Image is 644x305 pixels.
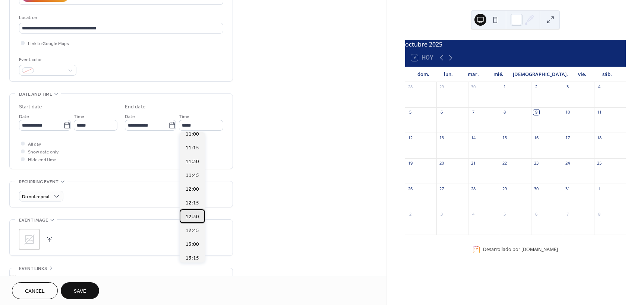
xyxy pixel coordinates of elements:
[12,282,58,299] button: Cancel
[461,67,486,82] div: mar.
[186,158,199,166] span: 11:30
[407,84,413,90] div: 28
[565,135,571,140] div: 17
[74,287,86,295] span: Save
[186,254,199,262] span: 13:15
[502,161,508,166] div: 22
[28,140,41,148] span: All day
[186,241,199,248] span: 13:00
[19,56,75,64] div: Event color
[565,186,571,191] div: 31
[186,227,199,235] span: 12:45
[19,14,222,22] div: Location
[25,287,45,295] span: Cancel
[436,67,461,82] div: lun.
[407,135,413,140] div: 12
[186,199,199,207] span: 12:15
[19,103,42,111] div: Start date
[565,84,571,90] div: 3
[521,247,558,253] a: [DOMAIN_NAME]
[19,113,29,121] span: Date
[22,193,50,201] span: Do not repeat
[19,265,47,273] span: Event links
[470,109,476,115] div: 7
[533,161,539,166] div: 23
[533,211,539,217] div: 6
[10,268,233,284] div: •••
[125,103,146,111] div: End date
[411,67,436,82] div: dom.
[502,135,508,140] div: 15
[533,135,539,140] div: 16
[596,211,602,217] div: 8
[407,161,413,166] div: 19
[470,135,476,140] div: 14
[439,84,444,90] div: 29
[407,186,413,191] div: 26
[565,109,571,115] div: 10
[186,172,199,179] span: 11:45
[596,186,602,191] div: 1
[179,113,189,121] span: Time
[596,161,602,166] div: 25
[439,161,444,166] div: 20
[502,109,508,115] div: 8
[595,67,620,82] div: sáb.
[61,282,99,299] button: Save
[407,109,413,115] div: 5
[186,130,199,138] span: 11:00
[439,186,444,191] div: 27
[28,148,59,156] span: Show date only
[470,161,476,166] div: 21
[565,161,571,166] div: 24
[19,229,40,250] div: ;
[186,144,199,152] span: 11:15
[125,113,135,121] span: Date
[533,186,539,191] div: 30
[533,84,539,90] div: 2
[407,211,413,217] div: 2
[19,216,48,224] span: Event image
[19,178,59,186] span: Recurring event
[405,40,626,49] div: octubre 2025
[439,109,444,115] div: 6
[570,67,595,82] div: vie.
[502,84,508,90] div: 1
[439,211,444,217] div: 3
[19,90,52,98] span: Date and time
[28,40,69,48] span: Link to Google Maps
[533,109,539,115] div: 9
[511,67,570,82] div: [DEMOGRAPHIC_DATA].
[28,156,56,164] span: Hide end time
[186,185,199,193] span: 12:00
[596,109,602,115] div: 11
[439,135,444,140] div: 13
[596,135,602,140] div: 18
[502,186,508,191] div: 29
[486,67,511,82] div: mié.
[502,211,508,217] div: 5
[596,84,602,90] div: 4
[74,113,84,121] span: Time
[470,186,476,191] div: 28
[483,247,558,253] div: Desarrollado por
[470,211,476,217] div: 4
[470,84,476,90] div: 30
[565,211,571,217] div: 7
[186,213,199,221] span: 12:30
